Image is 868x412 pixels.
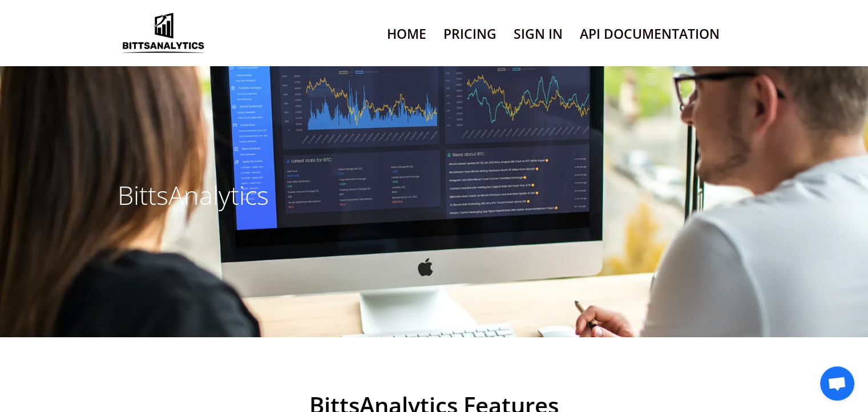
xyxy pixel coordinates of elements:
h3: BittsAnalytics [118,180,426,211]
a: Home [387,19,426,49]
a: Pricing [443,19,496,49]
a: API Documentation [580,19,720,49]
a: Sign In [514,19,563,49]
a: Open chat [820,366,854,401]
